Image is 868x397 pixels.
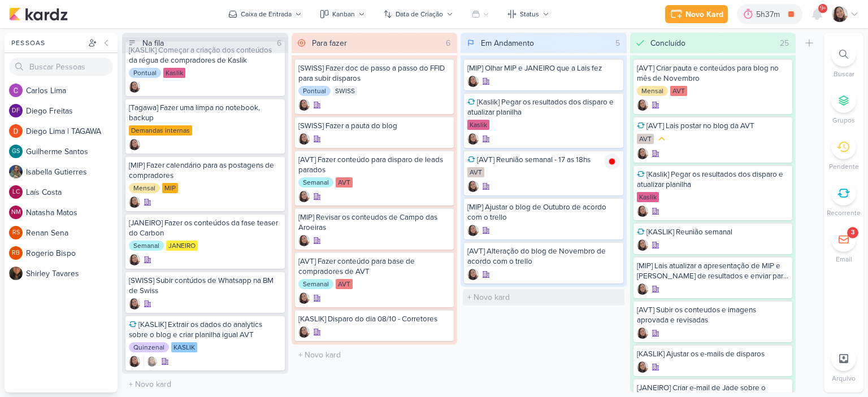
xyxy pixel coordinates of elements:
div: [AVT] Reunião semanal - 17 as 18hs [467,155,620,165]
div: MIP [162,183,178,193]
div: [Kaslik] Pegar os resultados dos disparo e atualizar planilha [467,97,620,117]
div: [MIP] Ajustar o blog de Outubro de acordo com o trello [467,202,620,223]
p: NM [11,210,21,216]
div: Semanal [129,241,164,251]
img: Sharlene Khoury [298,235,310,246]
div: Demandas internas [129,125,192,136]
div: 3 [851,228,854,237]
div: Criador(a): Sharlene Khoury [298,191,310,202]
img: Sharlene Khoury [467,225,479,236]
div: [SWISS] Fazer a pauta do blog [298,121,451,131]
div: Criador(a): Sharlene Khoury [298,326,310,338]
div: Criador(a): Sharlene Khoury [129,356,140,367]
div: JANEIRO [166,241,198,251]
img: Sharlene Khoury [637,148,648,159]
p: LC [12,189,20,195]
img: Shirley Tavares [9,267,23,280]
div: L a í s C o s t a [26,186,118,198]
div: D i e g o L i m a | T A G A W A [26,125,118,137]
div: AVT [637,134,654,144]
div: I s a b e l l a G u t i e r r e s [26,166,118,178]
div: Criador(a): Sharlene Khoury [637,239,648,251]
div: Criador(a): Sharlene Khoury [129,197,140,208]
div: Criador(a): Sharlene Khoury [637,361,648,373]
div: Prioridade Média [656,133,667,145]
img: Sharlene Khoury [298,326,310,338]
p: Buscar [834,69,854,79]
div: [MIP] Revisar os conteudos de Campo das Aroeiras [298,212,451,233]
div: KASLIK [171,342,197,352]
div: [KASLIK] Começar a criação dos conteúdos da régua de compradores de Kaslik [129,45,281,66]
div: [AVT] Fazer conteúdo para base de compradores de AVT [298,256,451,277]
img: Sharlene Khoury [467,181,479,192]
img: Isabella Gutierres [9,165,23,178]
img: Sharlene Khoury [129,197,140,208]
div: Criador(a): Sharlene Khoury [467,269,479,280]
div: Novo Kard [685,8,723,20]
img: tracking [604,154,620,169]
div: AVT [467,167,484,177]
div: Criador(a): Sharlene Khoury [637,206,648,217]
div: 5h37m [756,8,783,20]
img: Sharlene Khoury [129,254,140,265]
div: Criador(a): Sharlene Khoury [298,293,310,304]
div: [KASLIK] Reunião semanal [637,227,789,237]
img: Sharlene Khoury [298,191,310,202]
div: [Tagawa] Fazer uma limpa no notebook, backup [129,103,281,123]
input: Buscar Pessoas [9,58,113,76]
img: Sharlene Khoury [129,356,140,367]
div: [MIP] Lais atualizar a apresentação de MIP e Janeior de resultados e enviar para o Gustavo e Marcos [637,261,789,281]
img: Sharlene Khoury [129,81,140,93]
p: Pendente [829,162,859,172]
div: [AVT] Subir os conteudos e imagens aprovada e revisadas [637,305,789,325]
img: Sharlene Khoury [832,6,848,22]
img: kardz.app [9,7,68,21]
p: Recorrente [827,208,861,218]
p: DF [12,108,20,114]
div: Criador(a): Sharlene Khoury [298,99,310,111]
div: Criador(a): Sharlene Khoury [467,225,479,236]
div: Renan Sena [9,226,23,239]
div: Laís Costa [9,185,23,199]
div: Criador(a): Sharlene Khoury [298,235,310,246]
p: Grupos [832,115,855,125]
div: SWISS [333,86,357,96]
img: Sharlene Khoury [637,206,648,217]
div: [AVT] Alteração do blog de Novembro de acordo com o trello [467,246,620,267]
img: Sharlene Khoury [637,361,648,373]
img: Sharlene Khoury [637,99,648,111]
input: + Novo kard [294,347,455,363]
div: R o g e r i o B i s p o [26,247,118,259]
div: Kaslik [163,68,185,78]
div: Criador(a): Sharlene Khoury [467,181,479,192]
img: Sharlene Khoury [637,328,648,339]
div: Criador(a): Sharlene Khoury [467,76,479,87]
div: Colaboradores: Sharlene Khoury [144,356,158,367]
div: [AVT] Criar pauta e conteúdos para blog no mês de Novembro [637,63,789,84]
div: Criador(a): Sharlene Khoury [637,328,648,339]
div: [SWISS] Fazer doc de passo a passo do FFID para subir disparos [298,63,451,84]
div: [JANEIRO] Fazer os conteúdos da fase teaser do Carbon [129,218,281,238]
div: Criador(a): Sharlene Khoury [637,148,648,159]
img: Sharlene Khoury [129,139,140,150]
p: Arquivo [832,373,856,383]
p: RS [12,230,20,236]
img: Sharlene Khoury [129,298,140,309]
div: 6 [272,37,286,49]
div: N a t a s h a M a t o s [26,207,118,219]
div: S h i r l e y T a v a r e s [26,268,118,280]
img: Sharlene Khoury [637,239,648,251]
img: Sharlene Khoury [298,99,310,111]
img: Sharlene Khoury [467,76,479,87]
div: G u i l h e r m e S a n t o s [26,146,118,158]
div: Natasha Matos [9,206,23,219]
div: Criador(a): Sharlene Khoury [129,254,140,265]
div: Pessoas [9,38,86,48]
img: Diego Lima | TAGAWA [9,124,23,138]
div: [KASLIK] Ajustar os e-mails de disparos [637,349,789,359]
img: Sharlene Khoury [637,283,648,295]
div: Semanal [298,279,333,289]
div: Kaslik [637,192,659,202]
div: [AVT] Fazer conteúdo para disparo de leads parados [298,155,451,175]
input: + Novo kard [463,289,624,306]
